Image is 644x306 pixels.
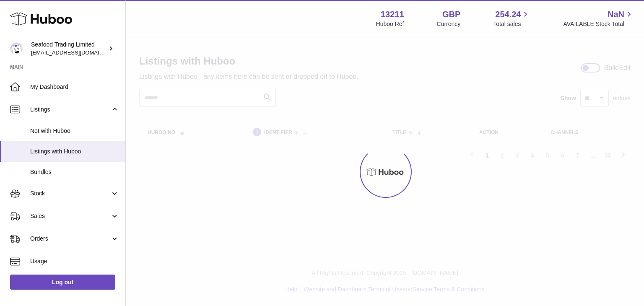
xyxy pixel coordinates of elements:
[30,106,110,114] span: Listings
[442,9,460,20] strong: GBP
[608,9,624,20] span: NaN
[493,20,530,28] span: Total sales
[10,275,115,290] a: Log out
[563,20,634,28] span: AVAILABLE Stock Total
[30,235,110,243] span: Orders
[30,212,110,220] span: Sales
[437,20,461,28] div: Currency
[30,148,119,156] span: Listings with Huboo
[30,168,119,176] span: Bundles
[30,127,119,135] span: Not with Huboo
[493,9,530,28] a: 254.24 Total sales
[376,20,404,28] div: Huboo Ref
[495,9,521,20] span: 254.24
[10,42,23,55] img: internalAdmin-13211@internal.huboo.com
[563,9,634,28] a: NaN AVAILABLE Stock Total
[31,49,123,56] span: [EMAIL_ADDRESS][DOMAIN_NAME]
[30,257,119,265] span: Usage
[30,83,119,91] span: My Dashboard
[381,9,404,20] strong: 13211
[31,41,106,57] div: Seafood Trading Limited
[30,189,110,197] span: Stock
